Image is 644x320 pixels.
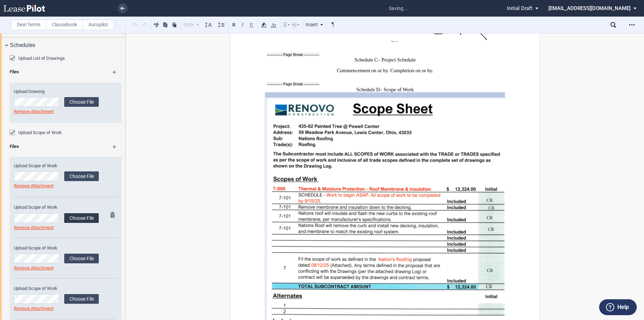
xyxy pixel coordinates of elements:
[14,183,54,188] a: Remove Attachment
[14,88,99,95] label: Upload Drawing
[380,87,414,93] span: – Scope of Work
[10,41,35,49] span: Schedules
[10,144,19,149] b: Files
[18,130,62,136] label: Upload Scope of Work
[617,303,629,312] label: Help
[305,20,325,29] div: Insert
[18,55,65,62] label: Upload List of Drawings
[46,20,83,30] label: Clausebook
[64,213,99,223] label: Choose File
[599,299,637,315] button: Help
[377,57,415,63] span: – Project Schedule
[170,20,179,29] button: Paste
[230,20,238,29] button: Bold
[64,294,99,304] label: Choose File
[432,68,433,74] span: .
[14,265,54,271] a: Remove Attachment
[507,5,532,11] span: Initial Draft
[14,225,54,230] a: Remove Attachment
[83,20,114,30] label: Autopilot
[356,87,375,93] span: Schedule
[14,109,54,114] a: Remove Attachment
[376,87,380,93] span: D
[385,1,411,16] span: saving...
[374,57,378,63] span: C
[329,20,337,29] button: Toggle Control Characters
[10,55,65,62] md-checkbox: Upload List of Drawings
[14,163,99,169] label: Upload Scope of Work
[64,254,99,263] label: Choose File
[10,69,19,74] b: Files
[64,97,99,107] label: Choose File
[14,204,99,210] label: Upload Scope of Work
[239,20,247,29] button: Italic
[10,130,62,137] md-checkbox: Upload Scope of Work
[14,245,99,251] label: Upload Scope of Work
[64,171,99,181] label: Choose File
[337,68,388,74] span: Commencement on or by
[161,20,170,29] button: Copy
[152,20,161,29] button: Cut
[248,20,256,29] button: Underline
[388,68,432,74] span: . Completion on or by
[11,20,46,30] label: Deal Terms
[14,306,54,311] a: Remove Attachment
[354,57,373,63] span: Schedule
[14,285,99,292] label: Upload Scope of Work
[626,19,637,30] div: Open Lease options menu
